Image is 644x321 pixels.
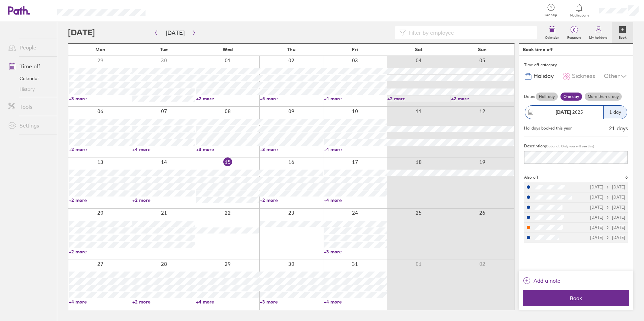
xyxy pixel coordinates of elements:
a: +3 more [324,249,387,255]
a: +4 more [324,197,387,203]
a: +3 more [69,96,132,102]
button: Add a note [523,275,560,286]
span: (Optional. Only you will see this) [545,144,594,148]
div: [DATE] [DATE] [590,235,625,240]
a: Notifications [569,3,590,17]
span: Also off [524,175,538,180]
a: +2 more [69,197,132,203]
div: Book time off [523,47,553,52]
div: [DATE] [DATE] [590,195,625,200]
a: +2 more [132,197,195,203]
div: Other [604,70,628,83]
div: 21 days [609,125,628,131]
a: 0Requests [563,22,585,43]
a: People [3,41,57,54]
a: Time off [3,60,57,73]
a: Settings [3,119,57,132]
span: Holiday [534,73,554,80]
a: +4 more [196,299,259,305]
strong: [DATE] [556,109,571,115]
div: Time off category [524,60,628,70]
span: Description [524,143,545,148]
a: Calendar [3,73,57,84]
button: Book [523,290,629,306]
label: My holidays [585,34,612,40]
a: Calendar [541,22,563,43]
a: +3 more [260,146,323,152]
span: Get help [540,13,562,17]
a: +2 more [451,96,514,102]
label: More than a day [585,93,622,101]
span: Book [527,295,624,301]
span: Fri [352,47,358,52]
a: History [3,84,57,95]
a: +5 more [260,96,323,102]
a: +4 more [324,96,387,102]
span: Thu [287,47,295,52]
a: +4 more [69,299,132,305]
a: Book [612,22,633,43]
div: Holidays booked this year [524,126,572,131]
span: Sickness [572,73,595,80]
a: +2 more [387,96,450,102]
span: 0 [563,27,585,33]
a: +2 more [132,299,195,305]
a: Tools [3,100,57,113]
span: Notifications [569,13,590,17]
button: [DATE] 20251 day [524,102,628,122]
span: 2025 [556,109,583,115]
span: Tue [160,47,168,52]
label: Book [615,34,631,40]
div: [DATE] [DATE] [590,225,625,230]
button: [DATE] [160,27,190,38]
div: [DATE] [DATE] [590,215,625,220]
label: Requests [563,34,585,40]
a: +3 more [196,146,259,152]
span: Wed [223,47,233,52]
span: Sun [478,47,487,52]
div: [DATE] [DATE] [590,185,625,189]
a: +2 more [196,96,259,102]
div: 1 day [603,106,627,119]
a: +2 more [69,146,132,152]
div: [DATE] [DATE] [590,205,625,210]
a: My holidays [585,22,612,43]
a: +4 more [132,146,195,152]
label: One day [560,93,582,101]
a: +2 more [260,197,323,203]
span: Dates [524,94,535,99]
span: Sat [415,47,422,52]
span: 6 [625,175,628,180]
a: +3 more [260,299,323,305]
a: +4 more [324,146,387,152]
label: Half day [536,93,558,101]
label: Calendar [541,34,563,40]
a: +2 more [69,249,132,255]
input: Filter by employee [406,26,533,39]
span: Mon [95,47,105,52]
span: Add a note [534,275,560,286]
a: +4 more [324,299,387,305]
